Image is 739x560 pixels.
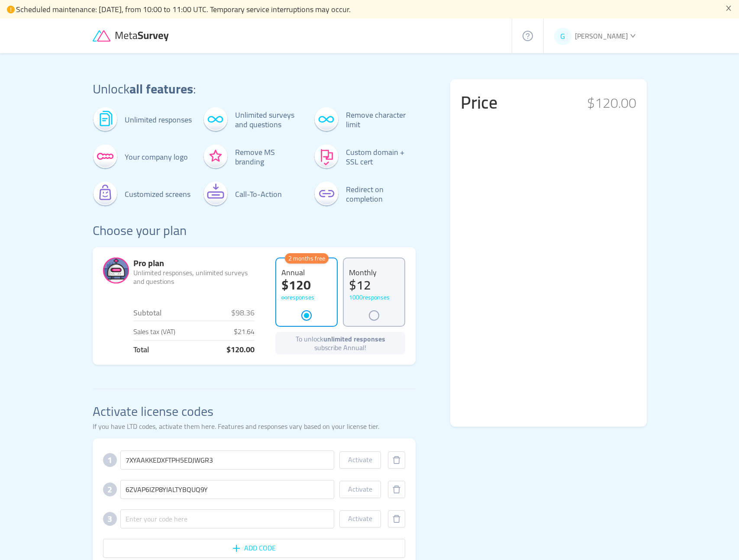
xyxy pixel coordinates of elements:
iframe: Chatra live chat [590,458,735,554]
button: Activate [339,510,381,528]
span: 3 [107,509,112,528]
i: icon: delete [392,485,401,494]
i: icon: exclamation-circle [7,6,15,13]
span: $98.36 [231,308,255,318]
i: icon: delete [392,515,401,523]
span: Unlimited responses [125,115,192,125]
span: 2 months free [285,253,329,264]
span: Subtotal [133,308,161,318]
span: Monthly [349,269,399,277]
span: $21.64 [234,327,255,336]
i: icon: question-circle [523,31,533,41]
span: 2 [107,480,112,499]
span: Unlimited surveys and questions [235,110,305,130]
input: Enter your code here [120,451,335,470]
span: Total [133,345,149,355]
button: icon: close [725,3,732,13]
span: Call-To-Action [235,190,282,200]
span: Customized screens [125,190,190,200]
span: $12 [349,278,399,291]
input: Enter your code here [120,480,335,499]
div: To unlock subscribe Annual! [275,332,405,354]
div: responses [349,294,399,301]
span: $120.00 [587,94,636,111]
span: Your company logo [125,152,188,162]
span: Custom domain + SSL cert [346,148,416,167]
p: If you have LTD codes, activate them here. Features and responses vary based on your license tier. [93,421,416,431]
span: Remove character limit [346,110,416,130]
span: Price [461,90,497,116]
span: Sales tax (VAT) [133,327,175,336]
span: Pro plan [133,257,164,268]
span: Scheduled maintenance: [DATE], from 10:00 to 11:00 UTC. Temporary service interruptions may occur. [16,2,351,16]
div: responses [281,294,332,301]
i: icon: delete [392,456,401,464]
button: Activate [339,481,381,498]
span: $120.00 [226,345,255,355]
h2: Activate license codes [93,402,416,421]
div: Unlimited responses, unlimited surveys and questions [133,268,255,286]
button: Activate [339,451,381,469]
input: Enter your code here [120,509,335,528]
span: Unlock : [93,77,196,101]
span: [PERSON_NAME] [575,29,628,42]
button: icon: plusAdd code [103,539,406,558]
span: G [560,28,565,45]
span: Remove MS branding [235,148,305,167]
span: $120 [281,278,332,291]
i: icon: down [630,33,636,39]
h2: Choose your plan [93,221,416,240]
i: icon: close [725,5,732,12]
span: 1 [107,451,112,470]
span: Annual [281,269,332,277]
span: 1000 [349,292,363,303]
span: Redirect on completion [346,185,416,204]
span: all features [129,77,193,101]
span: unlimited responses [323,332,385,345]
